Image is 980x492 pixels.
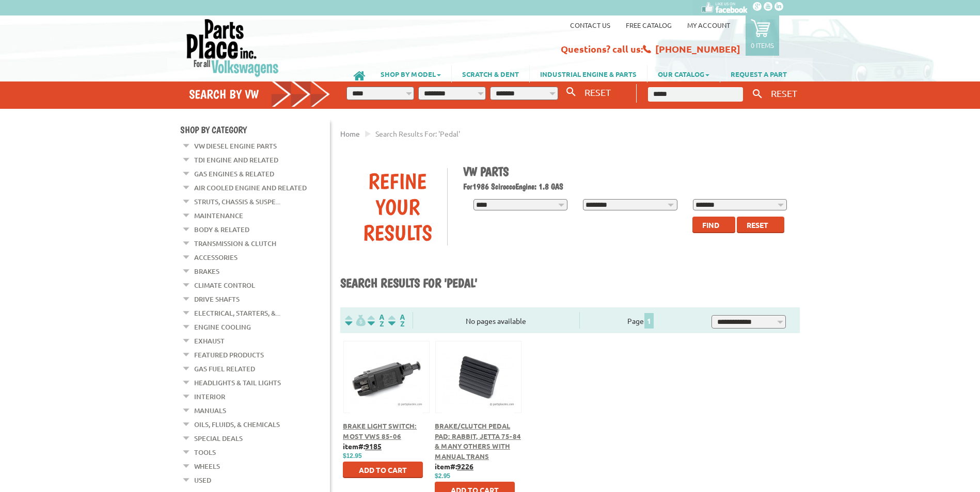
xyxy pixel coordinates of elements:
[194,404,226,417] a: Manuals
[194,334,225,348] a: Exhaust
[435,421,521,461] a: Brake/Clutch Pedal Pad: Rabbit, Jetta 75-84 & Many Others with Manual Trans
[771,88,797,99] span: RESET
[194,320,251,334] a: Engine Cooling
[579,312,702,329] div: Page
[584,87,611,97] span: RESET
[747,220,768,229] span: Reset
[365,441,382,451] u: 9185
[375,129,460,138] span: Search results for: 'pedal'
[463,182,793,191] h2: 1986 Scirocco
[562,85,580,100] button: Search By VW...
[340,129,360,138] a: Home
[345,315,366,326] img: filterpricelow.svg
[194,292,240,306] a: Drive Shafts
[194,195,280,208] a: Struts, Chassis & Suspe...
[194,473,211,487] a: Used
[720,65,797,83] a: REQUEST A PART
[185,18,280,77] img: Parts Place Inc!
[386,315,407,326] img: Sort by Sales Rank
[194,446,216,459] a: Tools
[515,182,563,191] span: Engine: 1.8 GAS
[194,460,220,473] a: Wheels
[194,237,276,250] a: Transmission & Clutch
[194,376,281,389] a: Headlights & Tail Lights
[647,65,720,83] a: OUR CATALOG
[194,418,280,431] a: Oils, Fluids, & Chemicals
[194,432,243,445] a: Special Deals
[343,452,362,460] span: $12.95
[359,465,407,474] span: Add to Cart
[452,65,529,83] a: SCRATCH & DENT
[194,362,255,375] a: Gas Fuel Related
[767,86,801,101] button: RESET
[194,306,280,320] a: Electrical, Starters, &...
[435,472,450,480] span: $2.95
[348,168,447,245] div: Refine Your Results
[194,181,307,194] a: Air Cooled Engine and Related
[750,86,765,103] button: Keyword Search
[751,41,774,50] p: 0 items
[530,65,647,83] a: INDUSTRIAL ENGINE & PARTS
[194,390,225,403] a: Interior
[457,462,473,471] u: 9226
[570,21,610,29] a: Contact us
[370,65,451,83] a: SHOP BY MODEL
[343,441,382,451] b: item#:
[194,348,264,362] a: Featured Products
[737,217,784,233] button: Reset
[194,251,238,264] a: Accessories
[194,209,243,222] a: Maintenance
[194,167,274,181] a: Gas Engines & Related
[194,278,255,292] a: Climate Control
[194,223,249,236] a: Body & Related
[702,220,719,229] span: Find
[746,15,779,56] a: 0 items
[435,462,473,471] b: item#:
[180,124,330,135] h4: Shop By Category
[194,265,219,278] a: Brakes
[644,313,654,329] span: 1
[626,21,672,29] a: Free Catalog
[343,462,423,478] button: Add to Cart
[463,182,472,191] span: For
[194,153,278,167] a: TDI Engine and Related
[413,316,579,326] div: No pages available
[580,85,615,100] button: RESET
[189,87,330,102] h4: Search by VW
[687,21,730,29] a: My Account
[366,315,386,326] img: Sort by Headline
[340,275,800,292] h1: Search results for 'pedal'
[692,217,735,233] button: Find
[463,164,793,179] h1: VW Parts
[343,421,417,440] a: Brake Light Switch: Most VWs 85-06
[194,139,277,153] a: VW Diesel Engine Parts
